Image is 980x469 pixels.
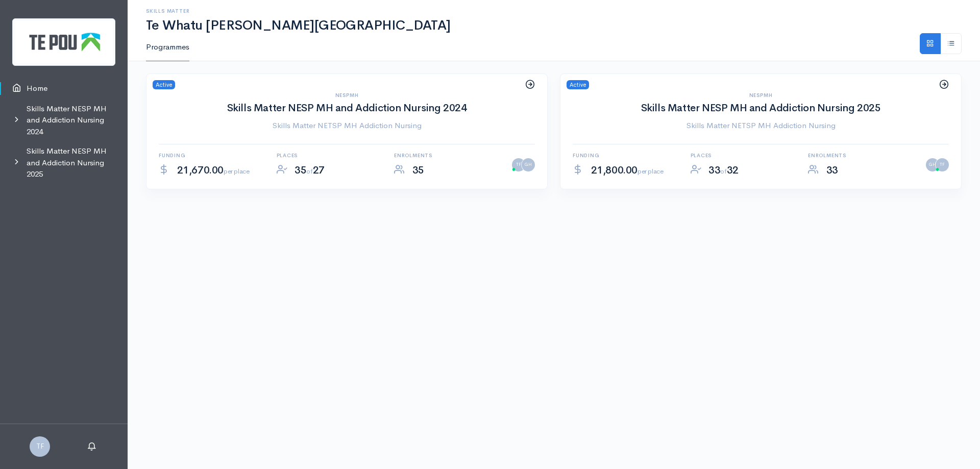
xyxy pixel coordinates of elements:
[153,80,175,90] span: Active
[227,102,467,114] a: Skills Matter NESP MH and Addiction Nursing 2024
[591,164,664,177] span: 21,800.00
[306,167,312,176] span: of
[277,153,382,158] h6: Places
[224,167,249,176] span: per place
[808,153,914,158] h6: Enrolments
[146,18,962,33] h1: Te Whatu [PERSON_NAME][GEOGRAPHIC_DATA]
[638,167,663,176] span: per place
[691,153,796,158] h6: Places
[708,164,739,177] span: 33 32
[826,164,838,177] span: 33
[936,158,949,171] a: TF
[412,164,424,177] span: 35
[146,8,962,14] h6: Skills Matter
[641,102,881,114] a: Skills Matter NESP MH and Addiction Nursing 2025
[12,18,115,66] img: Te Pou
[512,158,525,171] a: TF
[159,120,535,132] a: Skills Matter NETSP MH Addiction Nursing
[159,92,535,98] h6: NESPMH
[30,436,50,457] span: TF
[573,120,949,132] a: Skills Matter NETSP MH Addiction Nursing
[567,80,589,90] span: Active
[295,164,325,177] span: 35 27
[926,158,939,171] a: GH
[522,158,535,171] a: GH
[146,33,189,62] a: Programmes
[573,153,678,158] h6: Funding
[720,167,726,176] span: of
[177,164,250,177] span: 21,670.00
[394,153,500,158] h6: Enrolments
[30,441,50,451] a: TF
[573,92,949,98] h6: NESPMH
[159,153,264,158] h6: Funding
